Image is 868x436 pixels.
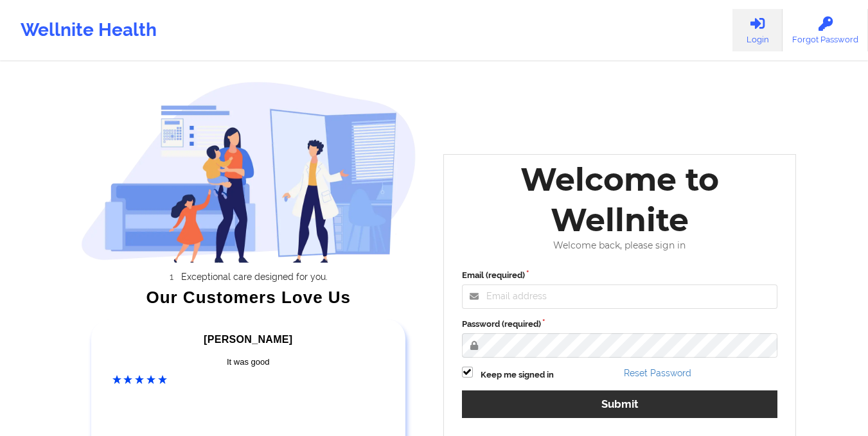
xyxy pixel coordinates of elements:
div: Our Customers Love Us [81,291,416,304]
label: Password (required) [462,318,778,331]
button: Submit [462,390,778,418]
div: Welcome to Wellnite [453,159,787,240]
div: It was good [112,356,385,369]
li: Exceptional care designed for you. [93,272,416,282]
a: Forgot Password [783,9,868,51]
img: wellnite-auth-hero_200.c722682e.png [81,81,416,263]
a: Login [732,9,783,51]
label: Keep me signed in [481,369,554,381]
input: Email address [462,284,778,309]
div: Welcome back, please sign in [453,240,787,251]
label: Email (required) [462,269,778,282]
a: Reset Password [624,368,691,378]
span: [PERSON_NAME] [204,334,292,345]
